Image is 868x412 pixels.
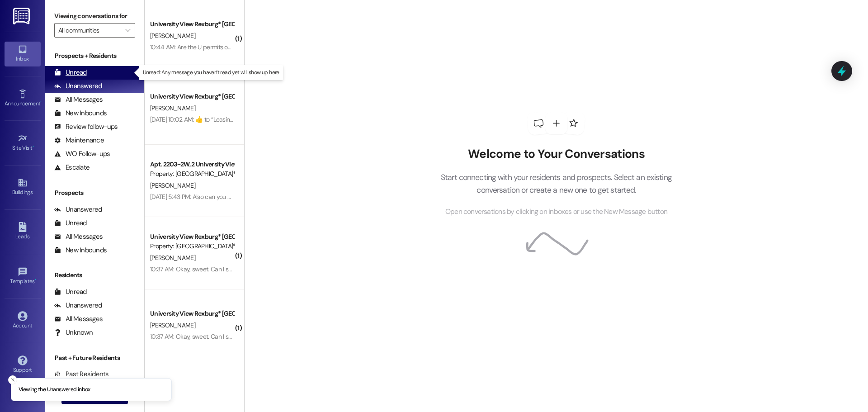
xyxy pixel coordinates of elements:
[150,92,234,101] div: University View Rexburg* [GEOGRAPHIC_DATA]
[54,109,107,118] div: New Inbounds
[150,242,234,251] div: Property: [GEOGRAPHIC_DATA]*
[54,205,102,214] div: Unanswered
[5,131,41,155] a: Site Visit •
[150,115,606,123] div: [DATE] 10:02 AM: ​👍​ to “ Leasing ([GEOGRAPHIC_DATA]*): Yes!! Please make sure you respect their ...
[150,160,234,169] div: Apt. 2203~2W, 2 University View Rexburg Guarantors
[5,308,41,333] a: Account
[427,171,685,197] p: Start connecting with your residents and prospects. Select an existing conversation or create a n...
[150,181,195,189] span: [PERSON_NAME]
[150,169,234,179] div: Property: [GEOGRAPHIC_DATA]*
[5,219,41,244] a: Leads
[150,193,548,201] div: [DATE] 5:43 PM: Also can you send me messages to my cell phone number at [PHONE_NUMBER] this is m...
[54,81,102,91] div: Unanswered
[5,42,41,66] a: Inbox
[150,32,195,40] span: [PERSON_NAME]
[5,353,41,377] a: Support
[54,287,87,297] div: Unread
[40,99,42,105] span: •
[54,301,102,310] div: Unanswered
[35,277,36,283] span: •
[8,375,17,384] button: Close toast
[54,369,109,379] div: Past Residents
[54,68,87,77] div: Unread
[33,143,34,150] span: •
[150,254,195,262] span: [PERSON_NAME]
[150,43,296,51] div: 10:44 AM: Are the U permits okay for overnight parking?
[54,314,103,324] div: All Messages
[58,23,121,38] input: All communities
[45,270,144,280] div: Residents
[143,69,279,76] p: Unread: Any message you haven't read yet will show up here
[54,328,93,337] div: Unknown
[150,332,393,341] div: 10:37 AM: Okay, sweet. Can I still use the parking pass I have rn on the car I'm using right now?
[54,149,110,159] div: WO Follow-ups
[427,147,685,161] h2: Welcome to Your Conversations
[54,232,103,242] div: All Messages
[150,309,234,318] div: University View Rexburg* [GEOGRAPHIC_DATA]
[150,232,234,242] div: University View Rexburg* [GEOGRAPHIC_DATA]
[19,386,90,394] p: Viewing the Unanswered inbox
[5,175,41,199] a: Buildings
[150,19,234,29] div: University View Rexburg* [GEOGRAPHIC_DATA]
[45,188,144,198] div: Prospects
[54,9,135,23] label: Viewing conversations for
[54,218,87,228] div: Unread
[13,8,32,24] img: ResiDesk Logo
[150,265,393,273] div: 10:37 AM: Okay, sweet. Can I still use the parking pass I have rn on the car I'm using right now?
[54,246,107,255] div: New Inbounds
[54,163,90,172] div: Escalate
[125,27,130,34] i: 
[150,104,195,112] span: [PERSON_NAME]
[45,353,144,363] div: Past + Future Residents
[54,95,103,104] div: All Messages
[54,122,118,132] div: Review follow-ups
[5,264,41,289] a: Templates •
[45,51,144,61] div: Prospects + Residents
[150,321,195,329] span: [PERSON_NAME]
[445,206,667,218] span: Open conversations by clicking on inboxes or use the New Message button
[54,136,104,145] div: Maintenance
